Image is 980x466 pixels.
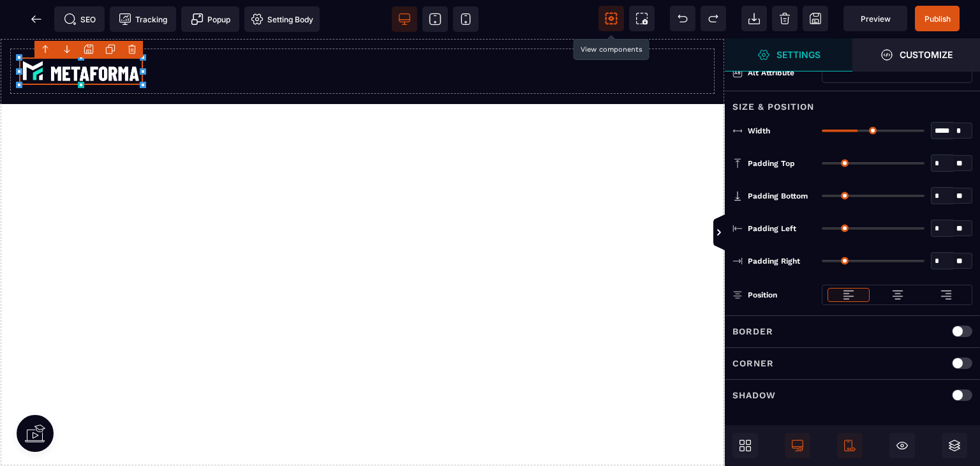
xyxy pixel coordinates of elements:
[629,6,655,31] span: Screenshot
[110,6,176,32] span: Tracking code
[392,6,417,32] span: View desktop
[725,91,980,114] div: Size & Position
[843,6,907,31] span: Preview
[732,324,773,339] p: Border
[732,356,774,371] p: Corner
[842,289,855,301] img: loading
[725,38,852,71] span: Open Style Manager
[924,14,951,24] span: Publish
[251,13,313,26] span: Setting Body
[191,13,230,26] span: Popup
[748,126,770,136] span: Width
[861,14,891,24] span: Preview
[453,6,479,32] span: View mobile
[785,433,810,458] span: Is Show Desktop
[776,50,820,59] strong: Settings
[181,6,239,32] span: Create Alert Modal
[119,13,167,26] span: Tracking
[54,6,105,32] span: Seo meta data
[24,6,49,32] span: Back
[701,6,726,31] span: Redo
[942,433,967,458] span: Open Sub Layers
[244,6,320,32] span: Favicon
[64,13,96,26] span: SEO
[748,256,800,266] span: Padding Right
[891,289,904,301] img: loading
[732,433,758,458] span: Open Blocks
[422,6,448,32] span: View tablet
[748,158,795,169] span: Padding Top
[19,19,143,47] img: 074ec184fe1d2425f80d4b33d62ca662_abe9e435164421cb06e33ef15842a39e_e5ef653356713f0d7dd3797ab850248...
[837,433,863,458] span: Is Show Mobile
[772,6,798,31] span: Clear
[748,66,815,79] div: Alt attribute
[725,214,738,252] span: Toggle Views
[915,6,960,31] span: Save
[852,38,980,71] span: Open Style Manager
[741,6,767,31] span: Open Import Webpage
[803,6,828,31] span: Save
[732,289,777,301] p: Position
[900,50,953,59] strong: Customize
[748,223,796,234] span: Padding Left
[598,6,624,31] span: View components
[670,6,695,31] span: Undo
[940,289,953,301] img: loading
[889,433,915,458] span: Cmd Hidden Block
[732,387,776,403] p: Shadow
[748,191,808,201] span: Padding Bottom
